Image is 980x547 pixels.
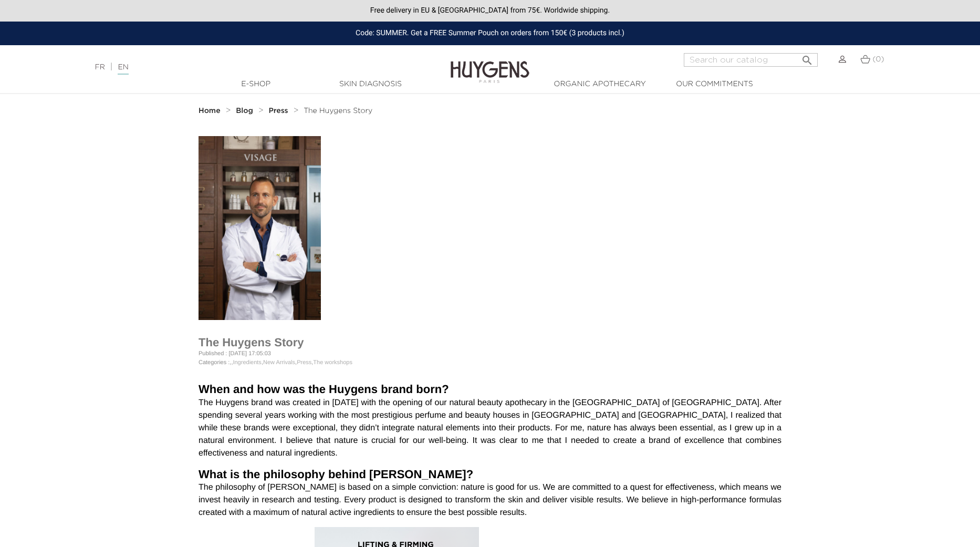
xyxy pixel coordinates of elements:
[199,136,321,320] img: The Huygens Story
[233,359,261,366] a: Ingredients
[263,359,295,366] a: New Arrivals
[662,79,767,90] a: Our commitments
[872,56,884,63] span: (0)
[199,107,223,115] a: Home
[199,468,781,481] h1: What is the philosophy behind [PERSON_NAME]?
[268,107,290,115] a: Press
[199,107,221,115] strong: Home
[801,51,814,64] i: 
[313,359,352,366] a: The workshops
[236,107,253,115] strong: Blog
[118,64,128,75] a: EN
[304,107,372,115] span: The Huygens Story
[268,107,288,115] strong: Press
[684,53,818,67] input: Search
[95,64,105,71] a: FR
[199,383,781,396] h1: When and how was the Huygens brand born?
[199,483,781,517] em: The philosophy of [PERSON_NAME] is based on a simple conviction: nature is good for us. We are co...
[547,79,652,90] a: Organic Apothecary
[89,61,400,74] div: |
[203,79,308,90] a: E-Shop
[199,349,781,367] p: Published : [DATE] 17:05:03 Categories : , , , , ,
[199,398,781,458] em: The Huygens brand was created in [DATE] with the opening of our natural beauty apothecary in the ...
[304,107,372,115] a: The Huygens Story
[297,359,311,366] a: Press
[236,107,256,115] a: Blog
[199,336,781,349] h1: The Huygens Story
[451,44,529,85] img: Huygens
[318,79,423,90] a: Skin Diagnosis
[798,50,817,64] button: 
